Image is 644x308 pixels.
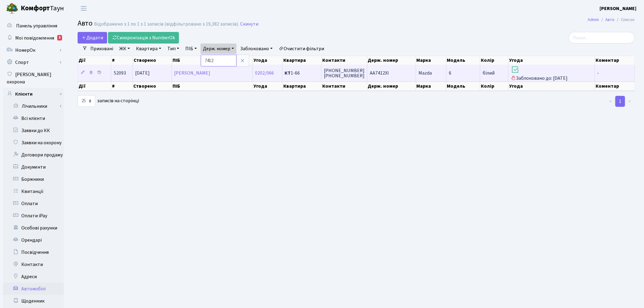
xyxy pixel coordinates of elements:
[600,5,637,12] b: [PERSON_NAME]
[615,16,635,23] li: Список
[3,258,64,271] a: Контакти
[183,44,199,54] a: ПІБ
[370,70,389,76] span: AA7412XI
[418,70,432,76] span: Mazda
[174,70,211,76] a: [PERSON_NAME]
[449,70,451,76] span: 6
[579,13,644,26] nav: breadcrumb
[588,16,599,23] a: Admin
[367,56,416,65] th: Держ. номер
[255,70,274,76] a: 0202/066
[253,82,283,91] th: Угода
[3,56,64,68] a: Спорт
[7,100,64,112] a: Лічильники
[3,88,64,100] a: Клієнти
[117,44,132,54] a: ЖК
[76,3,91,13] button: Переключити навігацію
[240,21,258,27] a: Скинути
[3,44,64,56] a: НомерОк
[276,44,327,54] a: Очистити фільтри
[324,67,365,79] span: [PHONE_NUMBER] [PHONE_NUMBER]
[3,198,64,210] a: Оплати
[21,3,50,13] b: Комфорт
[285,71,319,75] span: 1-66
[3,295,64,307] a: Щоденник
[3,173,64,185] a: Боржники
[253,56,283,65] th: Угода
[114,70,126,76] span: 52093
[511,65,592,82] span: Заблоковано до: [DATE]
[416,56,446,65] th: Марка
[3,20,64,32] a: Панель управління
[3,271,64,283] a: Адреси
[78,82,111,91] th: Дії
[600,5,637,12] a: [PERSON_NAME]
[3,137,64,149] a: Заявки на охорону
[111,56,133,65] th: #
[283,82,322,91] th: Квартира
[322,82,367,91] th: Контакти
[3,210,64,222] a: Оплати iPay
[615,96,625,107] a: 1
[3,32,64,44] a: Мої повідомлення5
[21,3,64,14] span: Таун
[483,70,495,76] span: білий
[78,95,95,107] select: записів на сторінці
[446,82,481,91] th: Модель
[88,44,116,54] a: Приховані
[480,82,509,91] th: Колір
[108,32,179,44] a: Синхронізація з NumberOk
[446,56,481,65] th: Модель
[480,56,509,65] th: Колір
[3,112,64,124] a: Всі клієнти
[509,56,595,65] th: Угода
[569,32,635,44] input: Пошук...
[134,44,164,54] a: Квартира
[172,82,253,91] th: ПІБ
[3,283,64,295] a: Автомобілі
[416,82,446,91] th: Марка
[367,82,416,91] th: Держ. номер
[3,68,64,88] a: [PERSON_NAME] охорона
[165,44,182,54] a: Тип
[322,56,367,65] th: Контакти
[283,56,322,65] th: Квартира
[78,32,107,44] a: Додати
[78,95,139,107] label: записів на сторінці
[15,35,54,41] span: Мої повідомлення
[78,56,111,65] th: Дії
[6,2,18,15] img: logo.png
[238,44,275,54] a: Заблоковано
[172,56,253,65] th: ПІБ
[135,70,150,76] span: [DATE]
[3,234,64,246] a: Орендарі
[595,56,635,65] th: Коментар
[3,149,64,161] a: Договори продажу
[3,124,64,137] a: Заявки до КК
[606,16,615,23] a: Авто
[597,70,599,76] span: -
[595,82,635,91] th: Коментар
[3,222,64,234] a: Особові рахунки
[285,70,291,76] b: КТ
[82,34,103,41] span: Додати
[3,246,64,258] a: Посвідчення
[111,82,133,91] th: #
[57,35,62,40] div: 5
[94,21,239,27] div: Відображено з 1 по 1 з 1 записів (відфільтровано з 19,382 записів).
[16,23,57,29] span: Панель управління
[78,18,93,29] span: Авто
[3,161,64,173] a: Документи
[133,82,172,91] th: Створено
[509,82,595,91] th: Угода
[201,44,236,54] a: Держ. номер
[3,185,64,198] a: Квитанції
[133,56,172,65] th: Створено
